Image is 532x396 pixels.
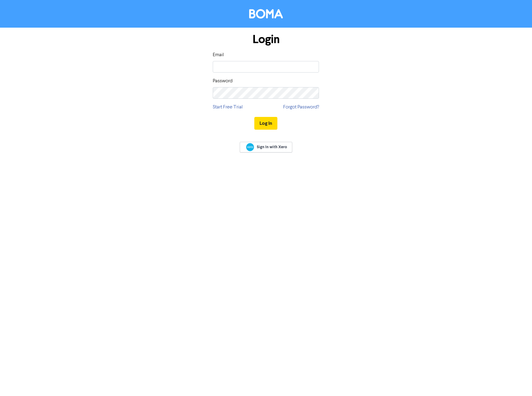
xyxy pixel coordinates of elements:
[240,142,292,152] a: Sign In with Xero
[213,32,319,46] h1: Login
[213,77,232,85] label: Password
[254,117,277,130] button: Log In
[283,104,319,111] a: Forgot Password?
[257,144,287,150] span: Sign In with Xero
[213,51,224,59] label: Email
[213,104,243,111] a: Start Free Trial
[249,9,283,19] img: BOMA Logo
[502,367,532,396] iframe: Chat Widget
[246,143,254,151] img: Xero logo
